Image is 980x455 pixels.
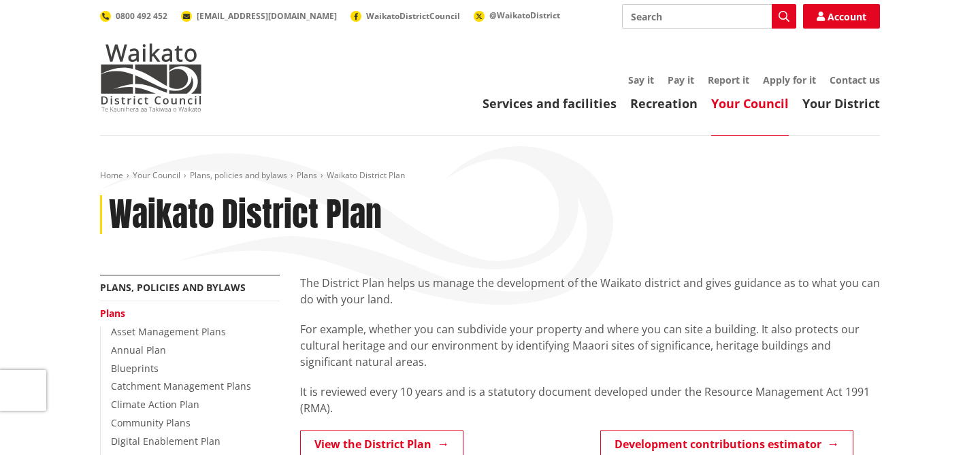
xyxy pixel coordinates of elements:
[100,44,202,112] img: Waikato District Council - Te Kaunihera aa Takiwaa o Waikato
[708,73,749,86] a: Report it
[190,169,287,181] a: Plans, policies and bylaws
[116,10,167,22] span: 0800 492 452
[111,398,199,411] a: Climate Action Plan
[181,10,337,22] a: [EMAIL_ADDRESS][DOMAIN_NAME]
[803,4,880,29] a: Account
[111,343,166,356] a: Annual Plan
[630,95,698,112] a: Recreation
[197,10,337,22] span: [EMAIL_ADDRESS][DOMAIN_NAME]
[111,416,191,429] a: Community Plans
[300,384,880,416] p: It is reviewed every 10 years and is a statutory document developed under the Resource Management...
[350,10,460,22] a: WaikatoDistrictCouncil
[300,321,880,370] p: For example, whether you can subdivide your property and where you can site a building. It also p...
[622,4,796,29] input: Search input
[489,10,560,21] span: @WaikatoDistrict
[100,10,167,22] a: 0800 492 452
[327,169,405,181] span: Waikato District Plan
[763,73,816,86] a: Apply for it
[111,435,220,448] a: Digital Enablement Plan
[111,380,251,392] a: Catchment Management Plans
[830,73,880,86] a: Contact us
[100,281,246,294] a: Plans, policies and bylaws
[628,73,654,86] a: Say it
[133,169,180,181] a: Your Council
[668,73,694,86] a: Pay it
[109,195,382,235] h1: Waikato District Plan
[100,169,123,181] a: Home
[100,170,880,182] nav: breadcrumb
[111,325,226,338] a: Asset Management Plans
[300,275,880,307] p: The District Plan helps us manage the development of the Waikato district and gives guidance as t...
[366,10,460,22] span: WaikatoDistrictCouncil
[474,10,560,21] a: @WaikatoDistrict
[483,95,617,112] a: Services and facilities
[802,95,880,112] a: Your District
[100,307,125,320] a: Plans
[711,95,789,112] a: Your Council
[297,169,317,181] a: Plans
[111,362,159,375] a: Blueprints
